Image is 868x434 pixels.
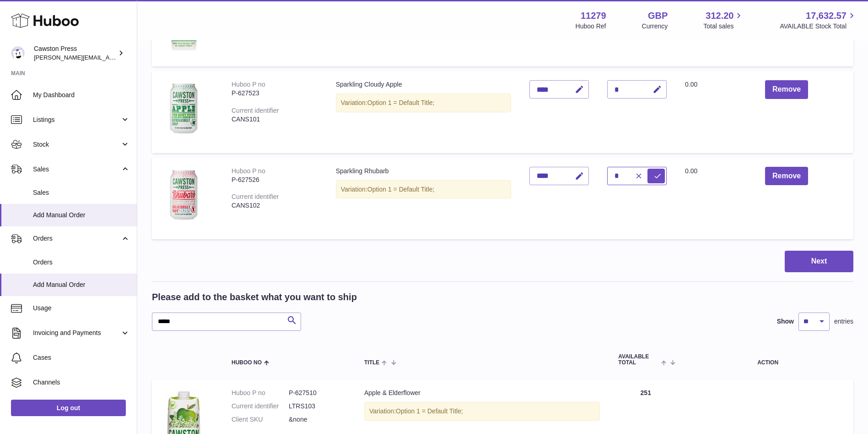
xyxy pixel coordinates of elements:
span: Sales [33,165,120,174]
label: Show [777,317,794,326]
span: Add Manual Order [33,211,130,220]
span: Total sales [703,22,744,31]
span: Option 1 = Default Title; [367,99,435,106]
span: Cases [33,353,130,362]
div: Huboo Ref [576,22,606,31]
span: entries [834,317,853,326]
span: Stock [33,140,120,149]
button: Next [785,251,853,272]
span: 17,632.57 [806,10,846,22]
span: Huboo no [232,360,262,366]
dt: Current identifier [232,402,289,411]
div: Huboo P no [232,81,265,88]
span: Orders [33,258,130,267]
dt: Huboo P no [232,389,289,397]
div: Cawston Press [34,44,116,62]
td: Sparkling Cloudy Apple [327,71,520,153]
h2: Please add to the basket what you want to ship [152,291,357,303]
div: CANS102 [232,201,318,210]
div: Current identifier [232,193,279,200]
div: Currency [642,22,668,31]
div: CANS101 [232,115,318,124]
dt: Client SKU [232,415,289,424]
img: Sparkling Cloudy Apple [161,80,207,141]
span: Add Manual Order [33,280,130,289]
a: 17,632.57 AVAILABLE Stock Total [780,10,857,31]
span: Option 1 = Default Title; [396,407,463,415]
img: thomas.carson@cawstonpress.com [11,46,25,60]
span: AVAILABLE Total [618,354,659,366]
span: Title [364,360,379,366]
div: Variation: [336,93,511,112]
a: Log out [11,400,126,416]
span: Option 1 = Default Title; [367,186,435,193]
span: Usage [33,304,130,313]
strong: GBP [648,10,668,22]
dd: &none [289,415,346,424]
button: Remove [765,80,808,99]
div: P-627526 [232,176,318,184]
dd: LTRS103 [289,402,346,411]
div: Variation: [336,180,511,199]
img: Sparkling Rhubarb [161,167,207,228]
div: Variation: [364,402,600,421]
strong: 11279 [581,10,606,22]
span: Channels [33,378,130,387]
span: [PERSON_NAME][EMAIL_ADDRESS][PERSON_NAME][DOMAIN_NAME] [34,54,232,61]
span: 0.00 [685,167,697,175]
span: Invoicing and Payments [33,329,120,337]
button: Remove [765,167,808,186]
th: Action [682,345,853,375]
div: Huboo P no [232,167,265,175]
span: My Dashboard [33,91,130,99]
span: Sales [33,188,130,197]
div: Current identifier [232,107,279,114]
td: Sparkling Rhubarb [327,158,520,239]
span: Listings [33,115,120,124]
span: Orders [33,234,120,243]
dd: P-627510 [289,389,346,397]
span: 0.00 [685,81,697,88]
div: P-627523 [232,89,318,98]
span: AVAILABLE Stock Total [780,22,857,31]
span: 312.20 [706,10,733,22]
a: 312.20 Total sales [703,10,744,31]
